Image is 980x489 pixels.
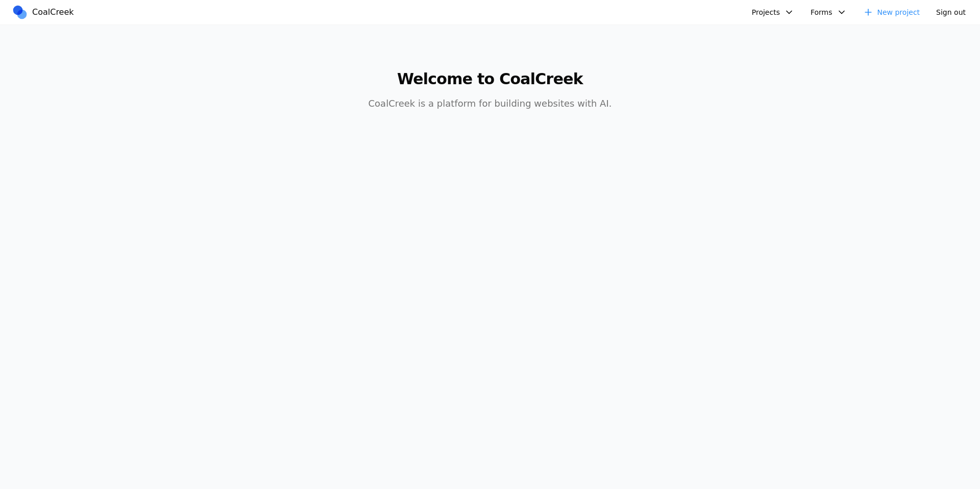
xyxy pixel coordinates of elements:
[930,4,972,20] button: Sign out
[32,6,74,18] span: CoalCreek
[857,4,926,20] a: New project
[12,5,78,20] a: CoalCreek
[294,96,686,111] p: CoalCreek is a platform for building websites with AI.
[804,4,853,20] button: Forms
[294,70,686,88] h1: Welcome to CoalCreek
[746,4,800,20] button: Projects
